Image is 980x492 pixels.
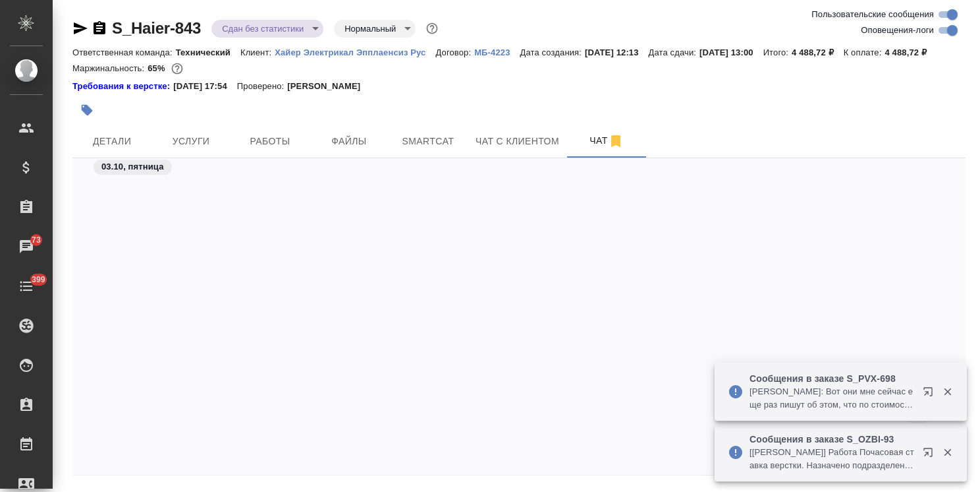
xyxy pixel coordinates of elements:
[317,133,381,150] span: Файлы
[934,386,961,398] button: Закрыть
[72,47,176,57] p: Ответственная команда:
[520,47,585,57] p: Дата создания:
[934,446,961,458] button: Закрыть
[176,47,240,57] p: Технический
[435,47,474,57] p: Договор:
[275,47,435,57] p: Хайер Электрикал Эпплаенсиз Рус
[844,47,885,57] p: К оплате:
[396,133,460,150] span: Smartcat
[72,63,148,73] p: Маржинальность:
[585,47,649,57] p: [DATE] 12:13
[792,47,844,57] p: 4 488,72 ₽
[101,160,164,173] p: 03.10, пятница
[287,80,370,93] p: [PERSON_NAME]
[211,20,323,38] div: Сдан без статистики
[749,372,914,385] p: Сообщения в заказе S_PVX-698
[24,233,49,247] span: 73
[3,230,49,263] a: 73
[72,20,88,36] button: Скопировать ссылку для ЯМессенджера
[649,47,699,57] p: Дата сдачи:
[699,47,763,57] p: [DATE] 13:00
[334,20,416,38] div: Сдан без статистики
[423,20,441,37] button: Доп статусы указывают на важность/срочность заказа
[763,47,792,57] p: Итого:
[24,273,53,286] span: 399
[72,80,173,93] a: Требования к верстке:
[218,23,308,34] button: Сдан без статистики
[340,23,400,34] button: Нормальный
[237,80,288,93] p: Проверено:
[92,20,107,36] button: Скопировать ссылку
[749,446,914,472] p: [[PERSON_NAME]] Работа Почасовая ставка верстки. Назначено подразделение "DTPspecialists"
[112,19,201,37] a: S_Haier-843
[148,63,168,73] p: 65%
[474,47,520,57] p: МБ-4223
[240,47,275,57] p: Клиент:
[861,24,934,37] span: Оповещения-логи
[476,133,559,150] span: Чат с клиентом
[275,46,435,57] a: Хайер Электрикал Эпплаенсиз Рус
[474,46,520,57] a: МБ-4223
[608,133,624,149] svg: Отписаться
[749,385,914,412] p: [PERSON_NAME]: Вот они мне сейчас еще раз пишут об этом, что по стоимости полный день. Если клиен...
[169,60,186,77] button: 1299.82 RUB;
[915,439,946,471] button: Открыть в новой вкладке
[80,133,144,150] span: Детали
[72,96,101,125] button: Добавить тэг
[811,8,934,21] span: Пользовательские сообщения
[173,80,237,93] p: [DATE] 17:54
[159,133,223,150] span: Услуги
[915,379,946,410] button: Открыть в новой вкладке
[238,133,302,150] span: Работы
[749,433,914,446] p: Сообщения в заказе S_OZBI-93
[885,47,937,57] p: 4 488,72 ₽
[575,133,638,149] span: Чат
[3,270,49,303] a: 399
